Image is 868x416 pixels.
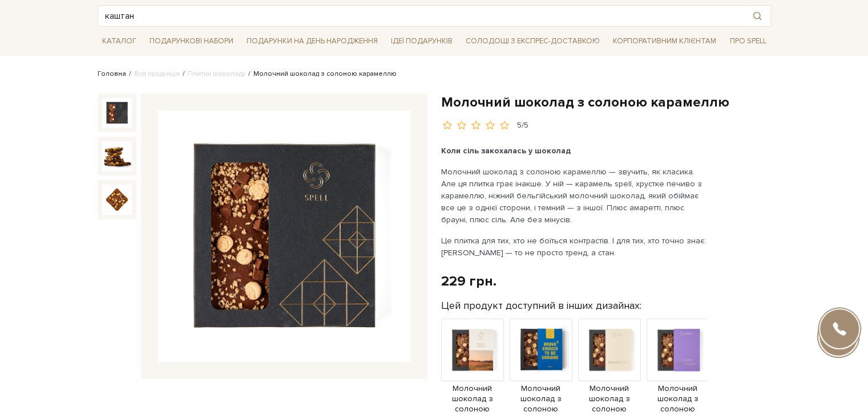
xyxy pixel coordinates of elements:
[510,319,572,381] img: Продукт
[744,6,770,26] button: Пошук товару у каталозі
[647,319,709,381] img: Продукт
[608,31,721,51] a: Корпоративним клієнтам
[461,31,604,51] a: Солодощі з експрес-доставкою
[517,120,528,131] div: 5/5
[578,319,641,381] img: Продукт
[441,272,496,290] div: 229 грн.
[134,70,180,78] a: Вся продукція
[102,98,132,128] img: Молочний шоколад з солоною карамеллю
[158,111,410,362] img: Молочний шоколад з солоною карамеллю
[441,319,504,381] img: Продукт
[441,235,709,259] p: Це плитка для тих, хто не боїться контрастів. І для тих, хто точно знає: [PERSON_NAME] — то не пр...
[102,141,132,171] img: Молочний шоколад з солоною карамеллю
[386,32,457,50] span: Ідеї подарунків
[98,32,141,50] span: Каталог
[245,69,397,79] li: Молочний шоколад з солоною карамеллю
[98,70,126,78] a: Головна
[441,146,571,156] b: Коли сіль закохалась у шоколад
[98,6,744,26] input: Пошук товару у каталозі
[102,185,132,214] img: Молочний шоколад з солоною карамеллю
[441,166,709,226] p: Молочний шоколад з солоною карамеллю — звучить, як класика. Але ця плитка грає інакше. У ній — ка...
[725,32,770,50] span: Про Spell
[188,70,245,78] a: Плитки шоколаду
[145,32,238,50] span: Подарункові набори
[441,299,641,312] label: Цей продукт доступний в інших дизайнах:
[441,93,771,111] h1: Молочний шоколад з солоною карамеллю
[242,32,382,50] span: Подарунки на День народження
